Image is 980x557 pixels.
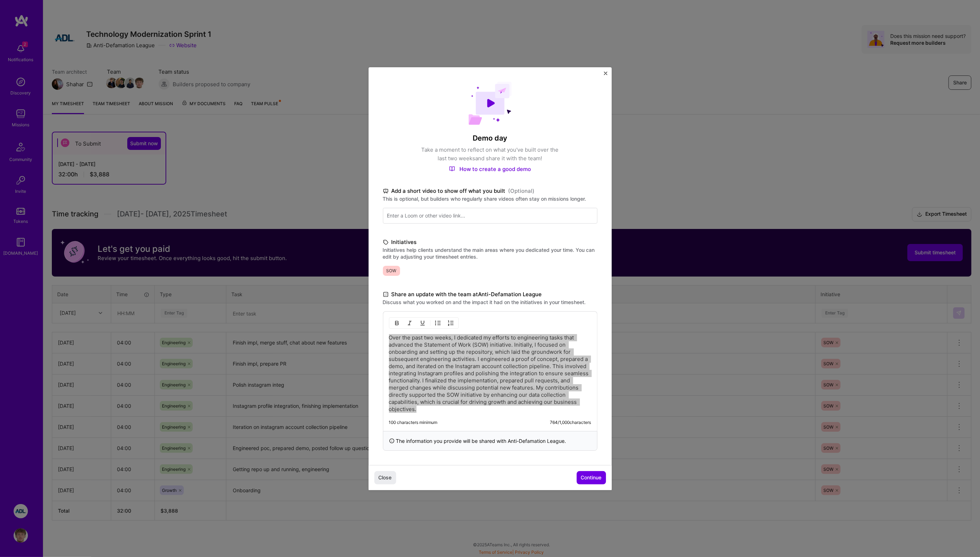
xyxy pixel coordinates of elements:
i: icon DocumentBlack [383,290,389,298]
label: Share an update with the team at Anti-Defamation League [383,290,597,299]
a: How to create a good demo [449,166,531,172]
h4: Demo day [383,133,597,143]
img: UL [435,320,441,326]
div: 764 / 1,000 characters [550,420,591,425]
i: icon InfoBlack [389,437,395,445]
img: Bold [394,320,400,326]
label: Initiatives help clients understand the main areas where you dedicated your time. You can edit by... [383,246,597,260]
span: Close [379,474,392,481]
label: Discuss what you worked on and the impact it had on the initiatives in your timesheet. [383,299,597,306]
i: icon TvBlack [383,187,389,195]
img: OL [448,320,454,326]
button: Close [604,72,607,79]
span: (Optional) [508,187,535,195]
img: Italic [407,320,413,326]
img: Demo day [468,82,512,125]
p: Take a moment to reflect on what you've built over the last two weeks and share it with the team! [419,146,562,163]
img: Underline [420,320,425,326]
img: How to create a good demo [449,166,455,172]
input: Enter a Loom or other video link... [383,208,597,224]
button: Continue [577,471,606,484]
span: SOW [383,266,400,276]
span: Continue [581,474,602,481]
i: icon TagBlack [383,238,389,246]
button: Close [374,471,396,484]
label: This is optional, but builders who regularly share videos often stay on missions longer. [383,195,597,202]
label: Add a short video to show off what you built [383,187,597,195]
div: The information you provide will be shared with Anti-Defamation League . [383,431,597,451]
label: Initiatives [383,238,597,246]
p: Over the past two weeks, I dedicated my efforts to engineering tasks that advanced the Statement ... [389,334,591,413]
div: 100 characters minimum [389,420,438,425]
